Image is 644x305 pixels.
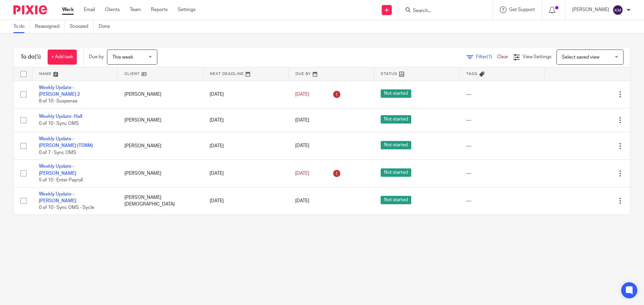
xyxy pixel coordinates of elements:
[84,6,95,13] a: Email
[466,91,538,98] div: ---
[130,6,141,13] a: Team
[13,20,30,33] a: To do
[381,168,411,177] span: Not started
[466,72,478,76] span: Tags
[151,6,168,13] a: Reports
[39,164,76,175] a: Weekly Update - [PERSON_NAME]
[39,85,80,97] a: Weekly Update - [PERSON_NAME] 2
[39,205,94,210] span: 0 of 10 · Sync OMS - Sycle
[118,108,203,132] td: [PERSON_NAME]
[48,50,77,65] a: + Add task
[412,8,473,14] input: Search
[381,196,411,204] span: Not started
[497,55,508,59] a: Clear
[203,132,288,160] td: [DATE]
[39,137,93,148] a: Weekly Update - [PERSON_NAME] (TSNM)
[295,92,309,97] span: [DATE]
[89,54,104,60] p: Due by
[487,55,492,59] span: (1)
[466,143,538,149] div: ---
[381,89,411,98] span: Not started
[295,144,309,148] span: [DATE]
[118,81,203,108] td: [PERSON_NAME]
[612,5,623,15] img: svg%3E
[20,54,41,61] h1: To do
[203,81,288,108] td: [DATE]
[466,198,538,204] div: ---
[295,199,309,203] span: [DATE]
[39,150,76,155] span: 0 of 7 · Sync OMS
[13,5,47,14] img: Pixie
[178,6,196,13] a: Settings
[295,171,309,176] span: [DATE]
[203,160,288,187] td: [DATE]
[476,55,497,59] span: Filter
[118,132,203,160] td: [PERSON_NAME]
[562,55,599,60] span: Select saved view
[118,187,203,215] td: [PERSON_NAME][DEMOGRAPHIC_DATA]
[572,6,609,13] p: [PERSON_NAME]
[203,108,288,132] td: [DATE]
[295,118,309,123] span: [DATE]
[105,6,120,13] a: Clients
[118,160,203,187] td: [PERSON_NAME]
[39,121,79,126] span: 0 of 10 · Sync OMS
[70,20,94,33] a: Snoozed
[466,170,538,177] div: ---
[99,20,115,33] a: Done
[509,7,535,12] span: Get Support
[35,20,65,33] a: Reassigned
[62,6,74,13] a: Work
[381,115,411,124] span: Not started
[381,141,411,149] span: Not started
[466,117,538,124] div: ---
[523,55,551,59] span: View Settings
[39,99,77,103] span: 8 of 10 · Suspense
[35,54,41,60] span: (5)
[203,187,288,215] td: [DATE]
[112,55,133,60] span: This week
[39,178,83,182] span: 5 of 10 · Enter Payroll
[39,114,82,119] a: Weekly Update -Hall
[39,192,76,203] a: Weekly Update - [PERSON_NAME]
